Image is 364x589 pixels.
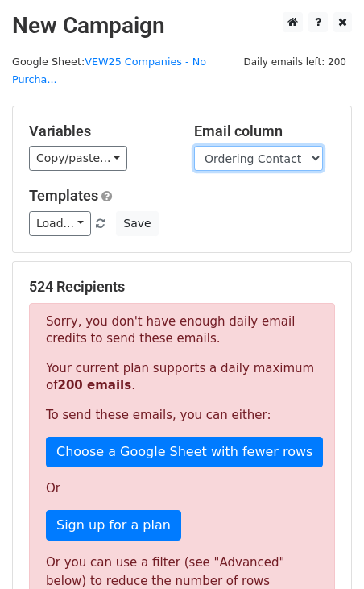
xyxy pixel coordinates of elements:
a: Daily emails left: 200 [238,56,352,68]
h5: Variables [29,122,170,140]
iframe: Chat Widget [283,512,364,589]
p: Or [46,480,318,497]
button: Save [116,211,158,236]
a: Sign up for a plan [46,510,181,541]
h5: Email column [194,122,335,140]
h5: 524 Recipients [29,278,335,296]
a: VEW25 Companies - No Purcha... [12,56,206,86]
h2: New Campaign [12,12,352,39]
small: Google Sheet: [12,56,206,86]
p: Your current plan supports a daily maximum of . [46,360,318,394]
a: Copy/paste... [29,146,127,171]
a: Templates [29,187,98,204]
a: Load... [29,211,91,236]
span: Daily emails left: 200 [238,53,352,71]
strong: 200 emails [57,378,131,392]
p: Sorry, you don't have enough daily email credits to send these emails. [46,313,318,347]
p: To send these emails, you can either: [46,407,318,424]
a: Choose a Google Sheet with fewer rows [46,437,323,467]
